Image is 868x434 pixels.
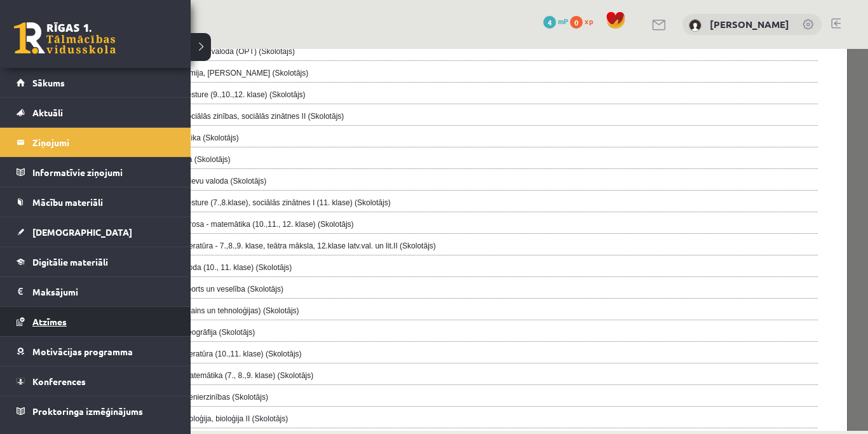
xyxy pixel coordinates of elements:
[32,256,108,268] span: Digitālie materiāli
[17,187,175,217] a: Mācību materiāli
[63,364,237,376] label: [PERSON_NAME] - bioloģija, bioloģija II (Skolotājs)
[63,213,241,224] label: Alla Bautre - angļu valoda (10., 11. klase) (Skolotājs)
[32,226,132,238] span: [DEMOGRAPHIC_DATA]
[63,299,250,311] label: [PERSON_NAME] - literatūra (10.,11. klase) (Skolotājs)
[14,22,116,54] a: Rīgas 1. Tālmācības vidusskola
[63,170,302,181] label: [PERSON_NAME] - Grosa - matemātika (10.,11., 12. klase) (Skolotājs)
[63,278,204,289] label: [PERSON_NAME] - ģeogrāfija (Skolotājs)
[570,16,599,26] a: 0 xp
[17,247,175,276] a: Digitālie materiāli
[17,128,175,157] a: Ziņojumi
[32,376,86,387] span: Konferences
[32,158,175,187] legend: Informatīvie ziņojumi
[17,217,175,247] a: [DEMOGRAPHIC_DATA]
[63,148,340,159] label: [PERSON_NAME] - vēsture (7.,8.klase), sociālās zinātnes I (11. klase) (Skolotājs)
[63,234,233,246] label: [PERSON_NAME] - sports un veselība (Skolotājs)
[63,62,293,73] label: [PERSON_NAME] - sociālās zinības, sociālās zinātnes II (Skolotājs)
[543,16,556,29] span: 4
[17,397,175,426] a: Proktoringa izmēģinājums
[17,158,175,187] a: Informatīvie ziņojumi
[689,19,702,32] img: Anastasija Jūlija Karjakina
[63,191,385,203] label: [PERSON_NAME] - literatūra - 7.,8.,9. klase, teātra māksla, 12.klase latv.val. un lit.II (Skolotājs)
[32,107,63,118] span: Aktuāli
[558,16,568,26] span: mP
[63,321,262,332] label: [PERSON_NAME] - matemātika (7., 8.,9. klase) (Skolotājs)
[63,83,188,95] label: [PERSON_NAME] - fizika (Skolotājs)
[17,277,175,306] a: Maksājumi
[32,196,103,208] span: Mācību materiāli
[543,16,568,26] a: 4 mP
[17,367,175,396] a: Konferences
[17,68,175,97] a: Sākums
[32,346,133,357] span: Motivācijas programma
[63,18,257,30] label: [PERSON_NAME] - ķīmija, [PERSON_NAME] (Skolotājs)
[585,16,593,26] span: xp
[570,16,583,29] span: 0
[17,307,175,336] a: Atzīmes
[63,40,254,51] label: [PERSON_NAME] - vēsture (9.,10.,12. klase) (Skolotājs)
[13,13,722,26] body: Editor, wiswyg-editor-47024914983520-1757509972-880
[32,277,175,306] legend: Maksājumi
[32,77,65,88] span: Sākums
[17,337,175,366] a: Motivācijas programma
[63,105,179,116] label: Daina Cielava - mūzika (Skolotājs)
[32,128,175,157] legend: Ziņojumi
[32,316,67,327] span: Atzīmes
[710,18,789,31] a: [PERSON_NAME]
[63,342,217,354] label: Inguss Blaudums - inženierzinības (Skolotājs)
[63,256,248,268] label: [PERSON_NAME] (dizains un tehnoloģijas) (Skolotājs)
[32,405,143,417] span: Proktoringa izmēģinājums
[17,98,175,127] a: Aktuāli
[63,126,215,138] label: [PERSON_NAME] - krievu valoda (Skolotājs)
